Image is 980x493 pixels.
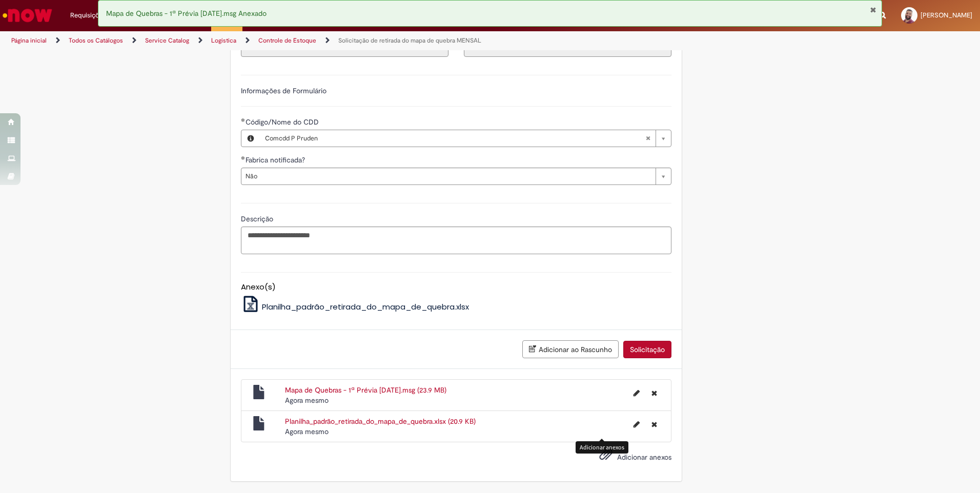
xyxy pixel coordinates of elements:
button: Fechar Notificação [870,6,876,14]
img: ServiceNow [1,5,54,26]
button: Editar nome de arquivo Mapa de Quebras - 1ª Prévia Agosto25.msg [627,385,646,401]
span: Planilha_padrão_retirada_do_mapa_de_quebra.xlsx [262,301,469,312]
button: Código/Nome do CDD, Visualizar este registro Comcdd P Pruden [241,130,260,147]
time: 30/08/2025 13:54:15 [285,396,329,405]
div: Adicionar anexos [576,441,628,453]
span: Comcdd P Pruden [265,130,645,147]
span: Adicionar anexos [617,453,671,462]
a: Mapa de Quebras - 1ª Prévia [DATE].msg (23.9 MB) [285,385,446,395]
button: Adicionar anexos [597,445,615,468]
a: Planilha_padrão_retirada_do_mapa_de_quebra.xlsx (20.9 KB) [285,417,476,426]
span: Agora mesmo [285,427,329,436]
span: [PERSON_NAME] [921,11,972,19]
a: Todos os Catálogos [69,36,123,45]
ul: Trilhas de página [8,31,646,50]
span: Descrição [241,214,275,223]
button: Editar nome de arquivo Planilha_padrão_retirada_do_mapa_de_quebra.xlsx [627,416,646,433]
span: Obrigatório Preenchido [241,156,246,160]
label: Informações de Formulário [241,86,326,95]
span: Agora mesmo [285,396,329,405]
a: Logistica [211,36,236,45]
span: Requisições [70,10,106,20]
a: Controle de Estoque [258,36,316,45]
button: Solicitação [623,341,671,358]
a: Página inicial [11,36,47,45]
h5: Anexo(s) [241,283,671,292]
a: Limpar campo Código/Nome do CDD [260,130,671,147]
span: Necessários - Código/Nome do CDD [246,117,321,127]
button: Excluir Planilha_padrão_retirada_do_mapa_de_quebra.xlsx [645,416,663,433]
time: 30/08/2025 13:53:19 [285,427,329,436]
button: Excluir Mapa de Quebras - 1ª Prévia Agosto25.msg [645,385,663,401]
abbr: Limpar campo Código/Nome do CDD [640,130,656,147]
span: Não [246,168,650,184]
span: Fabrica notificada? [246,155,307,165]
a: Service Catalog [145,36,189,45]
a: Planilha_padrão_retirada_do_mapa_de_quebra.xlsx [241,301,469,312]
button: Adicionar ao Rascunho [522,340,619,358]
span: Obrigatório Preenchido [241,118,246,122]
textarea: Descrição [241,227,671,254]
span: Mapa de Quebras - 1ª Prévia [DATE].msg Anexado [106,9,267,18]
a: Solicitação de retirada do mapa de quebra MENSAL [338,36,481,45]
